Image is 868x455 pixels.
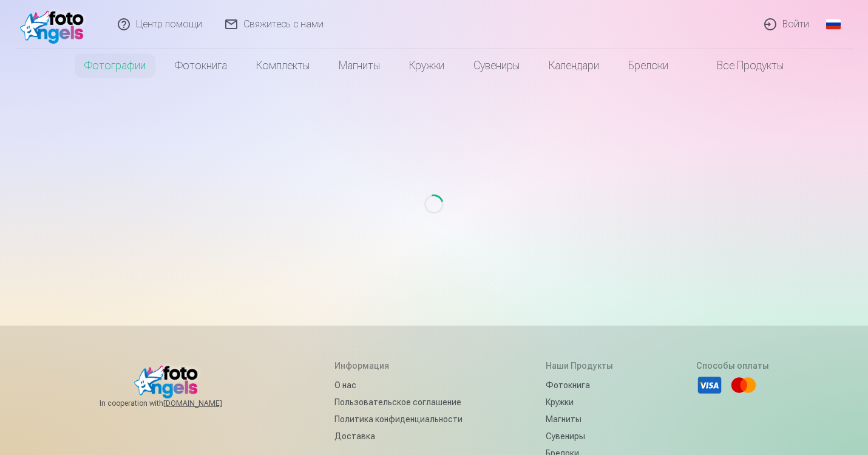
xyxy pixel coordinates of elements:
[334,428,463,445] a: Доставка
[163,399,251,408] a: [DOMAIN_NAME]
[730,372,757,399] li: Mastercard
[70,49,160,83] a: Фотографии
[334,377,463,394] a: О нас
[334,360,463,372] h5: Информация
[20,5,90,44] img: /fa1
[546,377,613,394] a: Фотокнига
[546,411,613,428] a: Магниты
[683,49,798,83] a: Все продукты
[546,394,613,411] a: Кружки
[100,399,251,408] span: In cooperation with
[546,360,613,372] h5: Наши продукты
[242,49,324,83] a: Комплекты
[546,428,613,445] a: Сувениры
[534,49,614,83] a: Календари
[696,372,723,399] li: Visa
[696,360,769,372] h5: Способы оплаты
[160,49,242,83] a: Фотокнига
[334,394,463,411] a: Пользовательское соглашение
[324,49,395,83] a: Магниты
[614,49,683,83] a: Брелоки
[459,49,534,83] a: Сувениры
[395,49,459,83] a: Кружки
[334,411,463,428] a: Политика конфиденциальности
